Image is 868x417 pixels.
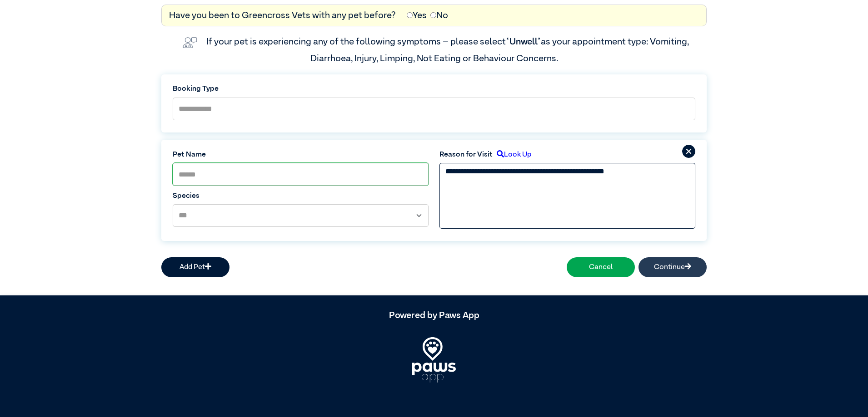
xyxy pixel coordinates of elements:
input: No [430,12,436,18]
label: Reason for Visit [439,149,493,160]
input: Yes [407,12,413,18]
label: Booking Type [173,83,695,94]
label: No [430,9,448,22]
img: PawsApp [412,337,456,383]
button: Cancel [567,257,635,277]
button: Add Pet [161,257,229,277]
label: If your pet is experiencing any of the following symptoms – please select as your appointment typ... [206,37,691,63]
img: vet [179,34,201,52]
span: “Unwell” [506,37,541,46]
label: Pet Name [173,149,429,160]
label: Have you been to Greencross Vets with any pet before? [169,9,396,22]
label: Look Up [493,149,531,160]
h5: Powered by Paws App [161,310,707,321]
label: Species [173,191,429,201]
label: Yes [407,9,427,22]
button: Continue [639,257,707,277]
